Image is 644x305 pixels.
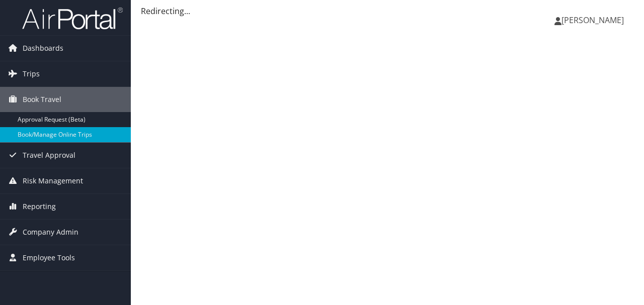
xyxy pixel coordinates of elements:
[23,245,75,270] span: Employee Tools
[23,194,56,219] span: Reporting
[23,220,78,245] span: Company Admin
[23,168,83,193] span: Risk Management
[23,87,61,112] span: Book Travel
[23,36,63,61] span: Dashboards
[23,61,40,86] span: Trips
[22,7,123,30] img: airportal-logo.png
[561,15,624,26] span: [PERSON_NAME]
[141,5,634,17] div: Redirecting...
[23,143,75,168] span: Travel Approval
[554,5,634,35] a: [PERSON_NAME]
